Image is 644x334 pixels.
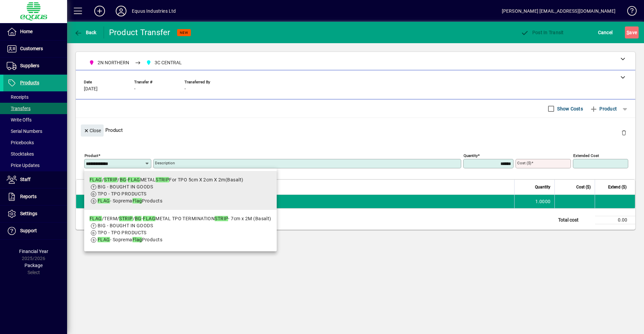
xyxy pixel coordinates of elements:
span: Cancel [598,27,613,38]
mat-label: Extended Cost [573,153,599,158]
td: 1.0000 [514,195,554,208]
span: - Soprema Products [98,237,162,242]
a: Customers [3,40,67,57]
span: Financial Year [19,249,48,254]
a: Reports [3,188,67,205]
button: Cancel [596,26,614,38]
span: Cost ($) [576,183,591,191]
span: NEW [180,30,188,35]
span: Post In Transit [521,30,563,35]
span: Reports [20,194,37,199]
button: Profile [110,5,132,17]
span: Stocktakes [7,151,34,157]
div: /TERM/ / - METAL TPO TERMINATION - 7cm x 2M (Basalt) [90,215,271,222]
span: Suppliers [20,63,39,68]
button: Back [72,26,98,38]
em: BG [120,177,126,182]
button: Delete [616,124,632,141]
em: FLAG [90,216,102,221]
span: Settings [20,211,37,216]
div: Product [76,118,635,142]
app-page-header-button: Delete [616,130,632,136]
a: Pricebooks [3,137,67,148]
span: Write Offs [7,117,32,122]
div: Equus Industries Ltd [132,6,176,16]
button: Add [89,5,110,17]
span: Products [20,80,39,85]
a: Price Updates [3,160,67,171]
a: Knowledge Base [622,1,636,23]
em: BG [135,216,142,221]
span: - Soprema Products [98,198,162,203]
span: Transfers [7,106,31,111]
em: STRIP [119,216,132,221]
a: Suppliers [3,58,67,74]
a: Serial Numbers [3,126,67,137]
span: Staff [20,177,31,182]
span: Package [24,263,43,268]
span: Pricebooks [7,140,34,145]
span: S [627,30,629,35]
app-page-header-button: Close [79,127,105,133]
a: Receipts [3,91,67,103]
span: Quantity [535,183,550,191]
span: Receipts [7,94,29,100]
span: ave [627,27,637,38]
em: Flag [132,198,142,203]
a: Staff [3,171,67,188]
span: TPO - TPO PRODUCTS [98,191,147,196]
em: FLAG [128,177,140,182]
span: Back [74,30,97,35]
mat-label: Cost ($) [517,161,531,165]
td: 0.00 [595,216,635,224]
td: Total cost [555,216,595,224]
span: Customers [20,46,43,51]
span: BIG - BOUGHT IN GOODS [98,184,153,189]
button: Post In Transit [519,26,565,38]
div: [PERSON_NAME] [EMAIL_ADDRESS][DOMAIN_NAME] [502,6,615,16]
em: FLAG [90,177,102,182]
mat-option: FLAG/TERM/STRIP/BG - FLAGMETAL TPO TERMINATION STRIP - 7cm x 2M (Basalt) [84,210,277,249]
mat-label: Product [85,153,98,158]
a: Transfers [3,103,67,114]
mat-label: Description [155,161,175,165]
span: Price Updates [7,163,40,168]
span: Home [20,29,33,34]
span: - [184,86,186,92]
em: FLAG [98,198,110,203]
span: Extend ($) [608,183,627,191]
span: TPO - TPO PRODUCTS [98,230,147,235]
em: Flag [132,237,142,242]
a: Write Offs [3,114,67,126]
mat-option: FLAG/STRIP/BG - FLAGMETAL STRIP For TPO 5cm X 2cm X 2m(Basalt) [84,171,277,210]
em: STRIP [104,177,117,182]
span: Close [84,125,101,136]
span: Support [20,228,37,233]
em: FLAG [98,237,110,242]
div: / / - METAL For TPO 5cm X 2cm X 2m(Basalt) [90,176,243,183]
a: Settings [3,205,67,222]
mat-label: Quantity [464,153,478,158]
a: Home [3,23,67,40]
span: Serial Numbers [7,129,42,134]
em: FLAG [143,216,155,221]
div: Product Transfer [109,27,170,38]
a: Stocktakes [3,148,67,160]
a: Support [3,223,67,239]
span: - [134,86,136,92]
span: [DATE] [84,86,98,92]
span: BIG - BOUGHT IN GOODS [98,223,153,228]
app-page-header-button: Back [67,26,104,38]
em: STRIP [156,177,169,182]
em: STRIP [215,216,228,221]
button: Save [625,26,639,38]
button: Close [81,124,104,137]
label: Show Costs [556,105,583,112]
